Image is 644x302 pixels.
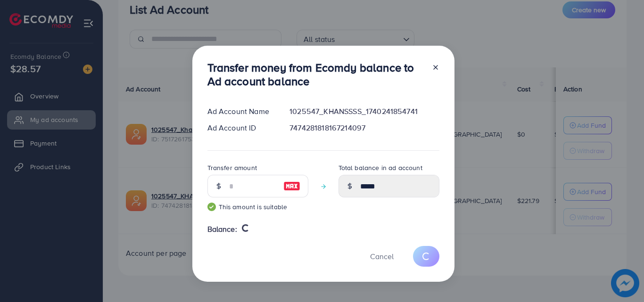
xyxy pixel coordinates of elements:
[207,163,257,172] label: Transfer amount
[207,61,424,88] h3: Transfer money from Ecomdy balance to Ad account balance
[282,106,446,117] div: 1025547_KHANSSSS_1740241854741
[339,163,422,172] label: Total balance in ad account
[283,180,300,192] img: image
[370,251,394,261] span: Cancel
[200,106,282,117] div: Ad Account Name
[207,224,237,235] span: Balance:
[207,203,216,211] img: guide
[282,122,446,133] div: 7474281818167214097
[207,202,308,212] small: This amount is suitable
[358,246,405,266] button: Cancel
[200,122,282,133] div: Ad Account ID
